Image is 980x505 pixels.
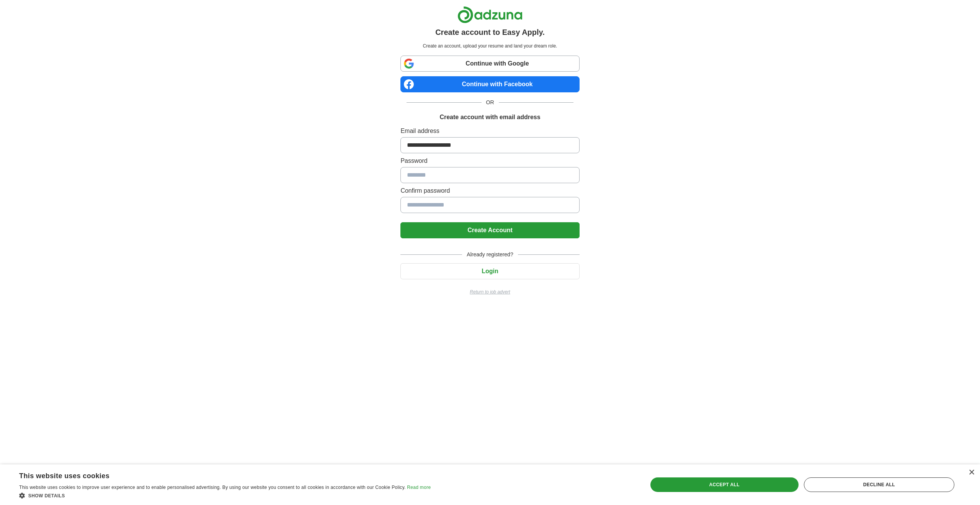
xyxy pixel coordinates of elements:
label: Email address [400,126,579,136]
a: Read more, opens a new window [407,485,431,490]
div: Show details [19,492,431,499]
span: Already registered? [462,251,518,259]
p: Create an account, upload your resume and land your dream role. [402,43,578,49]
span: OR [482,98,499,107]
span: Show details [28,493,65,498]
button: Create Account [400,222,579,238]
a: Continue with Google [400,56,579,72]
a: Return to job advert [400,289,579,295]
h1: Create account to Easy Apply. [435,26,545,38]
img: Adzuna logo [457,6,523,23]
div: Decline all [804,477,954,492]
h1: Create account with email address [439,113,540,122]
div: This website uses cookies [19,469,412,480]
a: Continue with Facebook [400,76,579,92]
button: Login [400,263,579,279]
span: This website uses cookies to improve user experience and to enable personalised advertising. By u... [19,485,406,490]
label: Password [400,156,579,166]
div: Close [969,470,974,475]
label: Confirm password [400,186,579,195]
a: Login [400,268,579,274]
div: Accept all [650,477,799,492]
